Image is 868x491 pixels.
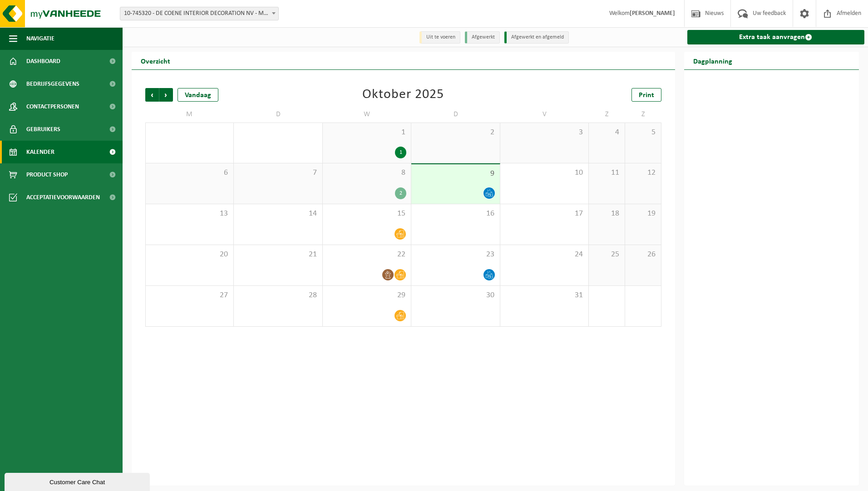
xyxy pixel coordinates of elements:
[26,50,60,73] span: Dashboard
[26,186,100,209] span: Acceptatievoorwaarden
[327,250,406,260] span: 22
[593,250,620,260] span: 25
[625,106,661,123] td: Z
[150,250,229,260] span: 20
[411,106,500,123] td: D
[238,290,317,300] span: 28
[416,290,495,300] span: 30
[504,31,569,44] li: Afgewerkt en afgemeld
[631,88,661,102] a: Print
[238,209,317,219] span: 14
[505,250,584,260] span: 24
[327,209,406,219] span: 15
[26,95,79,118] span: Contactpersonen
[150,290,229,300] span: 27
[639,92,654,99] span: Print
[327,168,406,178] span: 8
[26,118,60,141] span: Gebruikers
[26,141,54,163] span: Kalender
[238,168,317,178] span: 7
[684,52,741,69] h2: Dagplanning
[630,128,656,137] span: 5
[26,27,54,50] span: Navigatie
[132,52,179,69] h2: Overzicht
[416,169,495,179] span: 9
[150,168,229,178] span: 6
[505,168,584,178] span: 10
[416,209,495,219] span: 16
[234,106,322,123] td: D
[465,31,500,44] li: Afgewerkt
[323,106,411,123] td: W
[395,187,406,199] div: 2
[5,471,152,491] iframe: chat widget
[593,168,620,178] span: 11
[145,106,234,123] td: M
[505,209,584,219] span: 17
[26,73,79,95] span: Bedrijfsgegevens
[416,250,495,260] span: 23
[159,88,173,102] span: Volgende
[238,250,317,260] span: 21
[327,128,406,137] span: 1
[150,209,229,219] span: 13
[178,88,218,102] div: Vandaag
[120,7,279,20] span: 10-745320 - DE COENE INTERIOR DECORATION NV - MARKE
[589,106,625,123] td: Z
[687,30,865,44] a: Extra taak aanvragen
[630,209,656,219] span: 19
[327,290,406,300] span: 29
[419,31,460,44] li: Uit te voeren
[630,10,675,17] strong: [PERSON_NAME]
[593,128,620,137] span: 4
[593,209,620,219] span: 18
[145,88,159,102] span: Vorige
[630,250,656,260] span: 26
[416,128,495,137] span: 2
[26,163,68,186] span: Product Shop
[362,88,444,102] div: Oktober 2025
[500,106,589,123] td: V
[505,290,584,300] span: 31
[630,168,656,178] span: 12
[505,128,584,137] span: 3
[395,147,406,158] div: 1
[120,7,278,20] span: 10-745320 - DE COENE INTERIOR DECORATION NV - MARKE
